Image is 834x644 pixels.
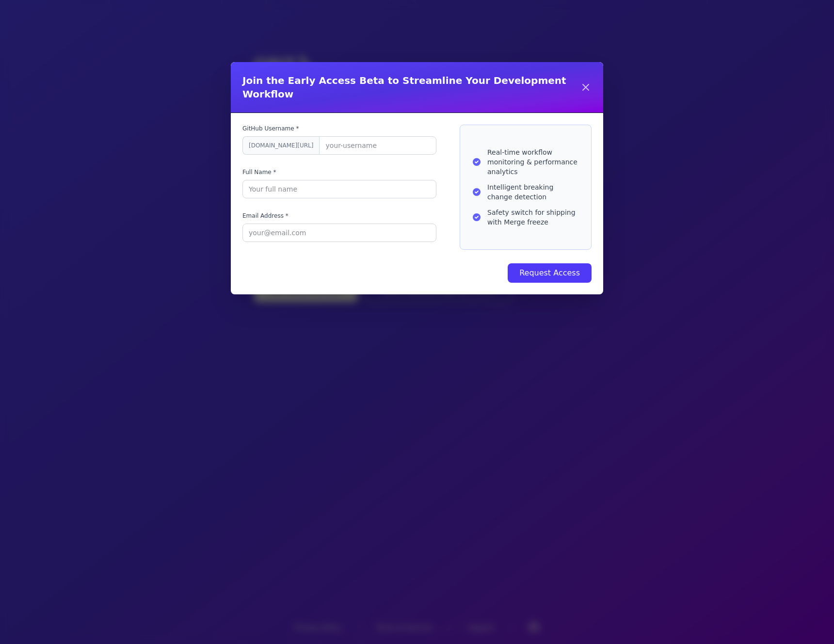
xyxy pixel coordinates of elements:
[242,168,436,176] label: Full Name *
[487,147,579,177] span: Real-time workflow monitoring & performance analytics
[487,208,579,227] span: Safety switch for shipping with Merge freeze
[508,263,592,283] button: Request Access
[242,125,436,132] label: GitHub Username *
[242,180,436,198] input: Your full name
[319,136,436,155] input: your-username
[242,136,319,155] span: [DOMAIN_NAME][URL]
[242,74,580,101] h2: Join the Early Access Beta to Streamline Your Development Workflow
[487,182,579,202] span: Intelligent breaking change detection
[242,224,436,242] input: your@email.com
[242,212,436,220] label: Email Address *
